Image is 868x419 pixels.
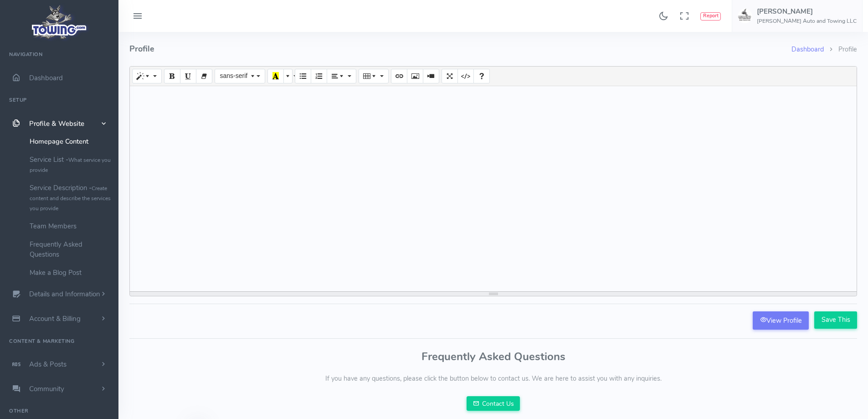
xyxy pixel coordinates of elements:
[407,69,423,83] button: Picture
[267,69,284,83] button: Recent Color
[180,69,196,83] button: Underline (CTRL+U)
[29,360,67,369] span: Ads & Posts
[23,179,118,217] a: Service Description -Create content and describe the services you provide
[23,235,118,264] a: Frequently Asked Questions
[700,12,721,21] button: Report
[220,72,247,79] span: sans-serif
[29,3,90,41] img: logo
[311,69,327,83] button: Ordered list (CTRL+SHIFT+NUM8)
[473,69,490,83] button: Help
[467,396,520,411] a: Contact Us
[29,73,63,83] span: Dashboard
[23,132,118,150] a: Homepage Content
[164,69,180,83] button: Bold (CTRL+B)
[30,185,111,212] small: Create content and describe the services you provide
[824,45,857,55] li: Profile
[23,217,118,235] a: Team Members
[457,69,474,83] button: Code View
[359,69,388,83] button: Table
[132,69,162,83] button: Style
[791,45,824,54] a: Dashboard
[29,314,81,323] span: Account & Billing
[129,32,791,66] h4: Profile
[423,69,439,83] button: Video
[23,264,118,282] a: Make a Blog Post
[757,18,857,24] h6: [PERSON_NAME] Auto and Towing LLC
[327,69,356,83] button: Paragraph
[23,150,118,179] a: Service List -What service you provide
[753,311,809,330] a: View Profile
[30,156,111,174] small: What service you provide
[130,292,857,296] div: resize
[215,69,265,83] button: Font Family
[129,374,857,384] p: If you have any questions, please click the button below to contact us. We are here to assist you...
[757,8,857,15] h5: [PERSON_NAME]
[738,9,752,23] img: user-image
[391,69,407,83] button: Link (CTRL+K)
[814,311,857,329] input: Save This
[129,351,857,362] h3: Frequently Asked Questions
[29,290,100,299] span: Details and Information
[442,69,458,83] button: Full Screen
[196,69,212,83] button: Remove Font Style (CTRL+\)
[29,384,64,393] span: Community
[295,69,311,83] button: Unordered list (CTRL+SHIFT+NUM7)
[283,69,293,83] button: More Color
[29,119,84,128] span: Profile & Website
